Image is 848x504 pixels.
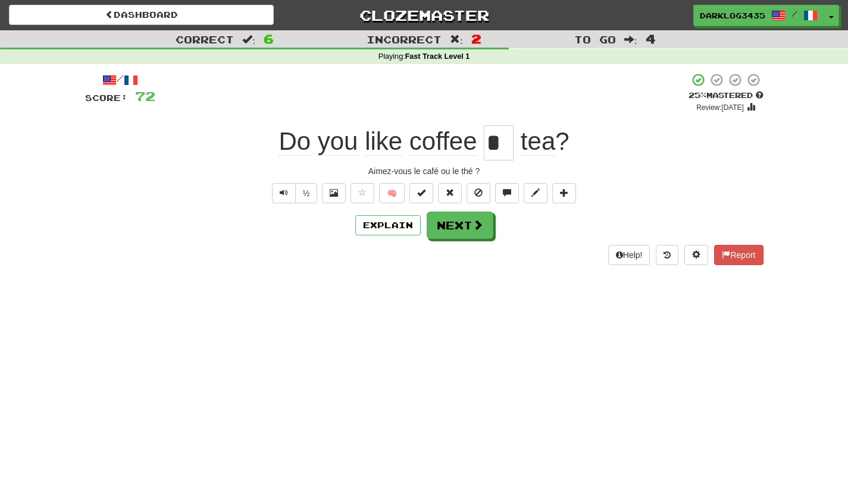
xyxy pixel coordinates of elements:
button: Next [427,212,493,239]
span: 6 [264,31,274,46]
span: Correct [176,33,234,45]
span: / [791,10,797,18]
span: ? [514,127,569,156]
span: 2 [471,31,481,46]
button: Ignore sentence (alt+i) [467,183,490,203]
a: DarkLog3435 / [693,5,824,26]
span: 25 % [689,90,706,100]
div: / [85,73,155,87]
small: Review: [DATE] [696,103,744,112]
strong: Fast Track Level 1 [405,52,470,61]
button: Help! [608,245,650,265]
button: Reset to 0% Mastered (alt+r) [438,183,462,203]
button: Round history (alt+y) [656,245,678,265]
button: Discuss sentence (alt+u) [495,183,519,203]
span: : [624,34,637,45]
div: Mastered [689,90,763,101]
button: Explain [355,215,421,235]
div: Aimez-vous le café ou le thé ? [85,165,763,177]
button: ½ [295,183,318,203]
span: : [450,34,463,45]
span: Do [279,127,311,156]
span: coffee [409,127,477,156]
button: Report [714,245,763,265]
button: 🧠 [379,183,405,203]
span: To go [574,33,616,45]
span: 72 [135,89,155,103]
span: Score: [85,93,128,103]
button: Add to collection (alt+a) [552,183,576,203]
button: Set this sentence to 100% Mastered (alt+m) [409,183,433,203]
span: like [365,127,402,156]
a: Dashboard [9,5,274,25]
div: Text-to-speech controls [270,183,318,203]
button: Edit sentence (alt+d) [524,183,547,203]
span: : [242,34,255,45]
span: tea [521,127,555,156]
span: DarkLog3435 [700,10,765,21]
span: Incorrect [367,33,442,45]
span: 4 [646,31,656,46]
button: Show image (alt+x) [322,183,346,203]
button: Favorite sentence (alt+f) [351,183,374,203]
button: Play sentence audio (ctl+space) [272,183,296,203]
a: Clozemaster [292,5,556,26]
span: you [318,127,358,156]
